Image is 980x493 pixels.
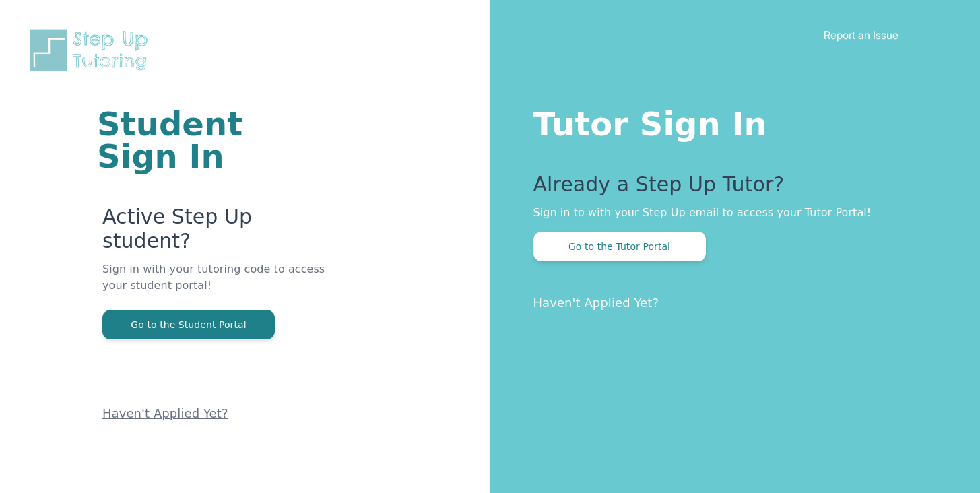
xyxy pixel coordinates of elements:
p: Sign in with your tutoring code to access your student portal! [102,261,329,310]
p: Already a Step Up Tutor? [533,172,927,205]
p: Active Step Up student? [102,205,329,261]
a: Haven't Applied Yet? [533,296,659,310]
a: Haven't Applied Yet? [102,406,228,420]
p: Sign in to with your Step Up email to access your Tutor Portal! [533,205,927,221]
img: Step Up Tutoring horizontal logo [27,27,156,73]
a: Go to the Tutor Portal [533,240,706,253]
h1: Student Sign In [97,108,329,172]
a: Report an Issue [824,28,899,42]
button: Go to the Tutor Portal [533,232,706,261]
h1: Tutor Sign In [533,102,927,140]
a: Go to the Student Portal [102,318,275,331]
button: Go to the Student Portal [102,310,275,339]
